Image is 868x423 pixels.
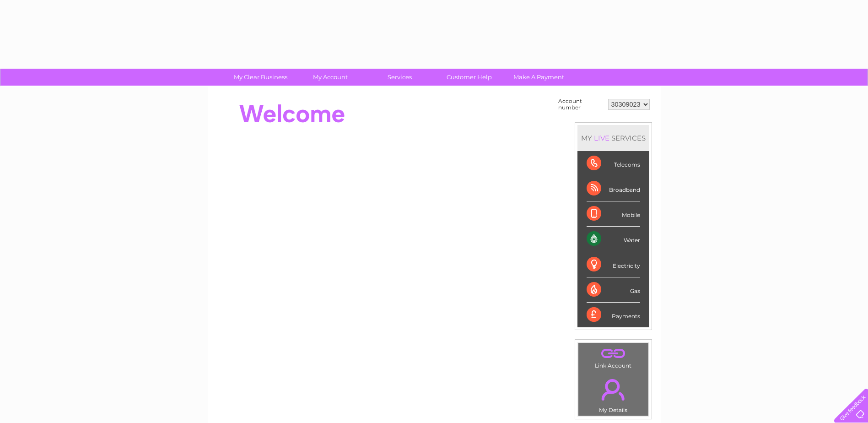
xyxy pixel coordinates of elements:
div: MY SERVICES [577,125,649,151]
div: Broadband [587,176,640,201]
td: Link Account [578,342,649,371]
div: Payments [587,303,640,327]
a: Services [362,69,437,86]
a: My Account [292,69,368,86]
div: LIVE [592,134,611,142]
td: Account number [556,96,606,113]
div: Mobile [587,201,640,227]
div: Electricity [587,252,640,277]
a: . [581,374,646,406]
div: Telecoms [587,151,640,176]
div: Gas [587,277,640,303]
a: . [581,345,646,361]
td: My Details [578,371,649,416]
div: Water [587,227,640,252]
a: My Clear Business [223,69,298,86]
a: Make A Payment [501,69,577,86]
a: Customer Help [431,69,507,86]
